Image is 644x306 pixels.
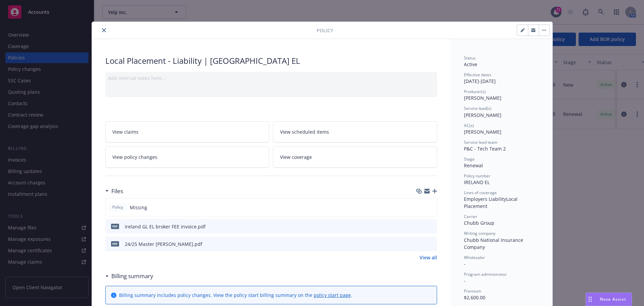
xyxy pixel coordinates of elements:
span: Carrier [464,214,477,219]
span: Local Placement [464,196,519,209]
div: Local Placement - Liability | [GEOGRAPHIC_DATA] EL [105,55,437,67]
span: Renewal [464,162,483,169]
a: View claims [105,121,269,142]
span: P&C - Tech Team 2 [464,145,506,152]
span: - [464,277,466,284]
span: Policy [317,27,333,34]
div: Billing summary includes policy changes. View the policy start billing summary on the . [119,292,352,299]
span: View coverage [280,154,312,161]
span: Service lead(s) [464,105,491,111]
span: [PERSON_NAME] [464,129,501,135]
div: Files [105,187,123,195]
h3: Billing summary [111,272,153,280]
span: - [464,261,466,267]
span: [PERSON_NAME] [464,95,501,101]
a: View all [420,254,437,261]
span: IRELAND EL [464,179,490,185]
button: download file [418,223,423,230]
span: Producer(s) [464,89,486,94]
span: $2,600.00 [464,294,485,301]
div: Billing summary [105,272,153,280]
span: View policy changes [112,154,157,161]
div: Ireland GL EL broker FEE invoice.pdf [125,223,206,230]
span: AC(s) [464,123,474,128]
button: preview file [428,241,434,248]
div: Drag to move [586,293,594,306]
span: Policy [111,204,124,210]
a: View scheduled items [273,121,437,142]
span: Nova Assist [600,296,626,302]
button: preview file [428,223,434,230]
span: Employers Liability [464,196,506,202]
div: Add internal notes here... [108,75,434,82]
button: close [100,26,108,34]
span: Lines of coverage [464,190,497,195]
span: Active [464,61,477,68]
span: Missing [130,204,147,211]
span: Policy number [464,173,490,179]
span: Program administrator [464,271,507,277]
span: Writing company [464,230,495,236]
a: View policy changes [105,146,269,168]
span: Wholesaler [464,255,485,260]
span: [PERSON_NAME] [464,112,501,118]
span: Effective dates [464,72,491,78]
div: [DATE] - [DATE] [464,72,539,85]
div: 24/25 Master [PERSON_NAME].pdf [125,241,202,248]
span: View scheduled items [280,128,329,135]
h3: Files [111,187,123,195]
span: pdf [111,224,119,229]
span: Status [464,55,476,61]
span: Stage [464,156,475,162]
a: policy start page [314,292,351,298]
span: Chubb Group [464,220,494,226]
span: View claims [112,128,139,135]
span: Service lead team [464,139,497,145]
button: Nova Assist [586,293,632,306]
span: Chubb National Insurance Company [464,237,525,250]
button: download file [418,241,423,248]
a: View coverage [273,146,437,168]
span: Premium [464,288,481,294]
span: pdf [111,241,119,246]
